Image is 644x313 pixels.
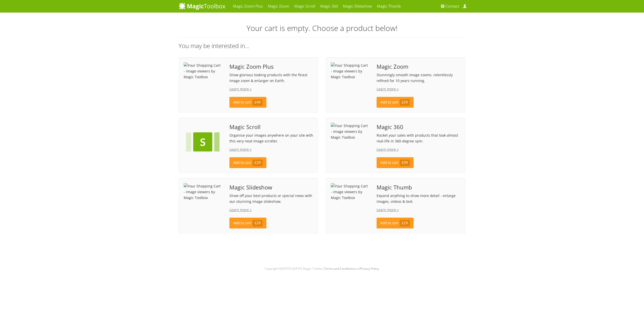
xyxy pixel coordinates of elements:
a: Learn more » [377,147,399,152]
a: Terms and Conditions [324,266,355,271]
a: Learn more » [229,207,252,212]
a: Learn more » [229,147,252,152]
span: Magic Slideshow [229,184,313,190]
a: Add to cart£29 [377,97,414,108]
span: Magic Scroll [229,124,313,130]
img: MagicToolbox.com - Image tools for your website [179,2,225,10]
span: £29 [253,220,263,226]
img: Your Shopping Cart - image viewers by Magic Toolbox [331,62,369,80]
span: Magic Zoom [377,64,460,69]
img: Your Shopping Cart - image viewers by Magic Toolbox [184,123,222,161]
a: Learn more » [377,87,399,91]
span: Contact [446,4,459,9]
img: Your Shopping Cart - image viewers by Magic Toolbox [184,62,222,80]
h3: You may be interested in… [179,43,465,49]
span: £49 [253,99,263,106]
span: £29 [400,99,410,106]
p: Show off your best products or special news with our stunning image slideshow. [229,193,313,204]
a: Privacy Policy [360,266,379,271]
span: £29 [253,160,263,166]
span: Magic 360 [377,124,460,130]
span: £29 [400,220,410,226]
img: Your Shopping Cart - image viewers by Magic Toolbox [184,183,222,201]
span: Magic Zoom Plus [229,64,313,69]
p: Expand anything to show more detail - enlarge images, videos & text. [377,193,460,204]
p: Stunningly smooth image zooms, relentlessly refined for 10 years running. [377,72,460,84]
a: Add to cart£29 [229,218,267,228]
a: Add to cart£99 [377,157,414,168]
h2: Your cart is empty. Choose a product below! [179,24,465,32]
a: Add to cart£29 [377,218,414,228]
a: Learn more » [377,207,399,212]
a: Add to cart£29 [229,157,267,168]
p: Organise your images anywhere on your site with this very neat image scroller. [229,132,313,144]
a: Add to cart£49 [229,97,267,108]
img: Your Shopping Cart - image viewers by Magic Toolbox [331,183,369,201]
p: Rocket your sales with products that look almost real-life in 360-degree spin. [377,132,460,144]
a: Learn more » [229,87,252,91]
p: Show glorious looking products with the finest image zoom & enlarger on Earth. [229,72,313,84]
span: Magic Thumb [377,184,460,190]
img: Your Shopping Cart - image viewers by Magic Toolbox [331,123,369,140]
span: £99 [400,160,410,166]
